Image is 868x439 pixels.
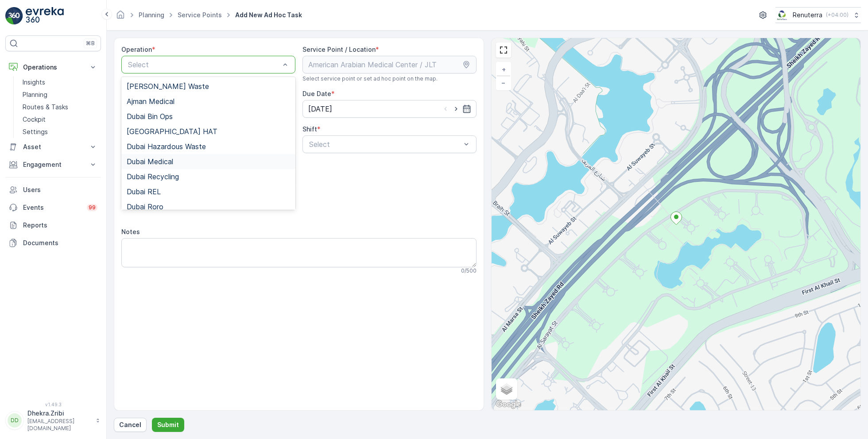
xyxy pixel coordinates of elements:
a: Open this area in Google Maps (opens a new window) [494,399,523,410]
span: Dubai Roro [127,203,163,211]
p: Select [309,139,461,150]
a: Documents [5,234,101,252]
p: Planning [23,90,47,99]
label: Operation [121,46,152,53]
p: Asset [23,142,83,151]
a: Reports [5,216,101,234]
p: Dhekra.Zribi [27,409,91,418]
span: − [501,79,506,86]
div: DD [8,413,22,427]
p: 99 [89,204,96,211]
span: Select service point or set ad hoc point on the map. [302,75,438,82]
a: Planning [139,11,164,19]
p: Select [128,59,280,70]
button: Cancel [114,418,147,432]
p: Renuterra [793,11,822,19]
span: v 1.49.3 [5,402,101,407]
p: Operations [23,63,83,72]
a: Layers [497,379,516,399]
a: Zoom Out [497,76,510,89]
label: Service Point / Location [302,46,376,53]
p: Settings [23,127,48,136]
span: Add New Ad Hoc Task [233,11,304,19]
button: Submit [152,418,184,432]
span: Dubai Bin Ops [127,112,173,120]
span: Dubai Recycling [127,173,179,181]
span: [GEOGRAPHIC_DATA] HAT [127,127,217,135]
img: logo [5,7,23,25]
a: Homepage [116,13,125,21]
p: Submit [157,420,179,429]
a: Insights [19,76,101,89]
p: Events [23,203,81,212]
p: [EMAIL_ADDRESS][DOMAIN_NAME] [27,418,91,432]
a: Routes & Tasks [19,101,101,113]
span: Dubai Hazardous Waste [127,142,206,150]
a: Cockpit [19,113,101,126]
button: DDDhekra.Zribi[EMAIL_ADDRESS][DOMAIN_NAME] [5,409,101,432]
button: Engagement [5,156,101,173]
button: Asset [5,138,101,156]
p: Engagement [23,160,83,169]
a: View Fullscreen [497,43,510,57]
p: Insights [23,78,45,87]
p: 0 / 500 [461,267,477,274]
label: Shift [302,125,317,133]
label: Due Date [302,90,331,97]
p: Routes & Tasks [23,103,68,112]
input: dd/mm/yyyy [302,100,477,118]
img: logo_light-DOdMpM7g.png [26,7,64,25]
a: Users [5,181,101,199]
p: Reports [23,221,97,230]
p: Documents [23,239,97,247]
button: Renuterra(+04:00) [775,7,861,23]
img: Google [494,399,523,410]
span: Dubai REL [127,188,161,196]
p: ( +04:00 ) [826,12,849,19]
a: Planning [19,89,101,101]
a: Service Points [178,11,222,19]
span: [PERSON_NAME] Waste [127,82,209,90]
span: + [502,65,506,73]
p: Cancel [119,420,141,429]
img: Screenshot_2024-07-26_at_13.33.01.png [775,10,789,20]
input: American Arabian Medical Center / JLT [302,56,477,73]
span: Ajman Medical [127,97,174,105]
label: Notes [121,228,140,235]
a: Events99 [5,199,101,216]
button: Operations [5,58,101,76]
span: Dubai Medical [127,158,173,166]
p: Cockpit [23,115,46,124]
a: Settings [19,126,101,138]
a: Zoom In [497,63,510,76]
p: ⌘B [86,40,95,47]
p: Users [23,185,97,194]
